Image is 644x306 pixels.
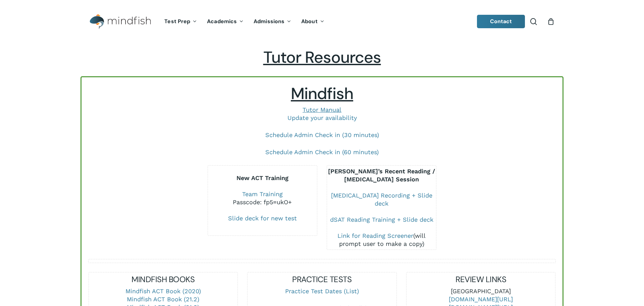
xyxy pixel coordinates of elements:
span: Mindfish [291,83,353,104]
a: Academics [202,19,249,25]
a: Slide deck for new test [228,215,297,222]
span: Academics [207,18,237,25]
a: Update your availability [287,114,357,121]
a: Team Training [242,190,283,198]
a: About [296,19,329,25]
span: Admissions [254,18,284,25]
a: Practice Test Dates (List) [285,288,359,295]
a: Schedule Admin Check in (60 minutes) [265,148,379,156]
div: Passcode: fp5=ukO+ [208,198,317,206]
h5: MINDFISH BOOKS [89,274,237,285]
a: Cart [547,18,554,25]
a: Test Prep [159,19,202,25]
a: [MEDICAL_DATA] Recording + Slide deck [331,192,432,207]
h5: PRACTICE TESTS [248,274,396,285]
a: Mindfish ACT Book (2020) [125,288,201,295]
nav: Main Menu [159,9,329,34]
a: Schedule Admin Check in (30 minutes) [265,131,379,138]
a: dSAT Reading Training + Slide deck [330,216,433,223]
b: New ACT Training [236,174,288,181]
a: [DOMAIN_NAME][URL] [449,296,513,303]
h5: REVIEW LINKS [407,274,555,285]
a: Link for Reading Screener [337,232,413,239]
span: Tutor Resources [263,47,381,68]
div: (will prompt user to make a copy) [327,232,436,248]
b: [PERSON_NAME]’s Recent Reading / [MEDICAL_DATA] Session [328,168,435,183]
a: Mindfish ACT Book (21.2) [127,296,199,303]
a: Contact [477,15,525,28]
a: Admissions [249,19,296,25]
span: Test Prep [164,18,190,25]
span: Contact [490,18,512,25]
header: Main Menu [80,9,563,34]
span: About [301,18,318,25]
a: Tutor Manual [303,106,341,113]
